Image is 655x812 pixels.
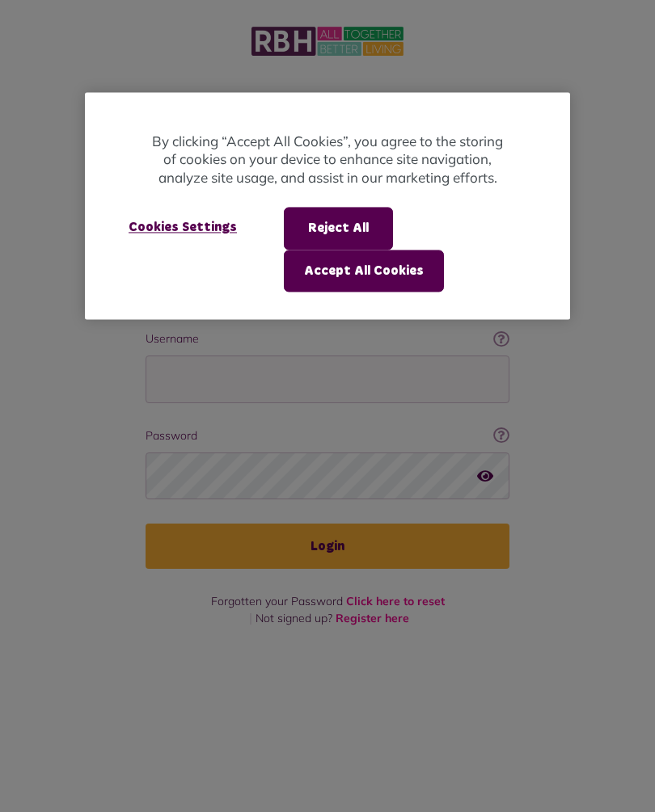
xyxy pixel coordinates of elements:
[109,208,256,248] button: Cookies Settings
[85,92,570,319] div: Cookie banner
[85,92,570,319] div: Privacy
[150,133,505,187] p: By clicking “Accept All Cookies”, you agree to the storing of cookies on your device to enhance s...
[284,208,393,250] button: Reject All
[284,250,444,292] button: Accept All Cookies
